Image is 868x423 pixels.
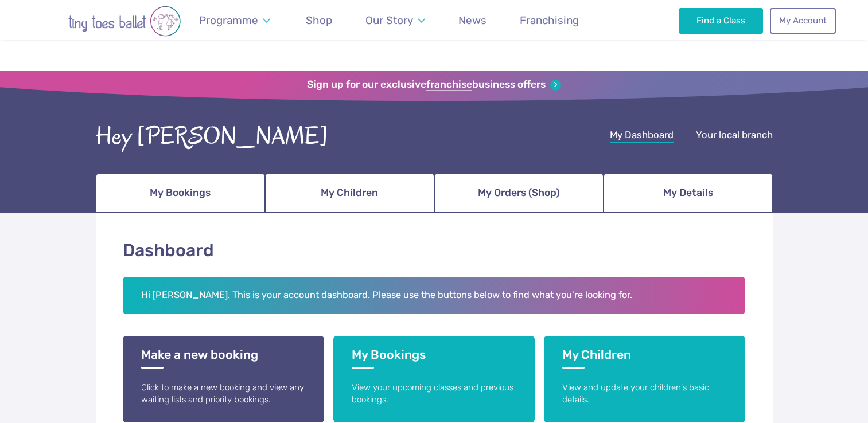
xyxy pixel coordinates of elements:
[478,183,559,203] span: My Orders (Shop)
[96,119,328,154] div: Hey [PERSON_NAME]
[96,173,265,213] a: My Bookings
[301,7,338,34] a: Shop
[194,7,276,34] a: Programme
[562,347,727,369] h3: My Children
[33,6,216,37] img: tiny toes ballet
[679,8,763,33] a: Find a Class
[306,14,332,27] span: Shop
[663,183,713,203] span: My Details
[352,382,516,406] p: View your upcoming classes and previous bookings.
[141,382,306,406] p: Click to make a new booking and view any waiting lists and priority bookings.
[141,347,306,369] h3: Make a new booking
[123,238,746,263] h1: Dashboard
[365,14,413,27] span: Our Story
[360,7,430,34] a: Our Story
[544,336,745,422] a: My Children View and update your children's basic details.
[520,14,579,27] span: Franchising
[696,129,773,140] span: Your local branch
[123,336,324,422] a: Make a new booking Click to make a new booking and view any waiting lists and priority bookings.
[307,79,561,91] a: Sign up for our exclusivefranchisebusiness offers
[352,347,516,369] h3: My Bookings
[426,79,472,91] strong: franchise
[321,183,378,203] span: My Children
[515,7,585,34] a: Franchising
[458,14,486,27] span: News
[434,173,604,213] a: My Orders (Shop)
[333,336,535,422] a: My Bookings View your upcoming classes and previous bookings.
[696,129,773,143] a: Your local branch
[770,8,835,33] a: My Account
[199,14,258,27] span: Programme
[123,277,746,315] h2: Hi [PERSON_NAME]. This is your account dashboard. Please use the buttons below to find what you'r...
[265,173,434,213] a: My Children
[150,183,211,203] span: My Bookings
[453,7,492,34] a: News
[562,382,727,406] p: View and update your children's basic details.
[604,173,773,213] a: My Details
